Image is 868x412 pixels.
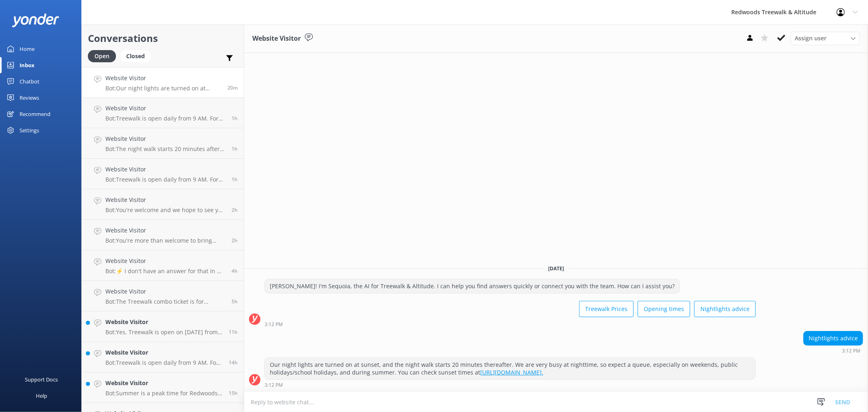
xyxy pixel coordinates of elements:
[105,115,225,122] p: Bot: Treewalk is open daily from 9 AM. For last ticket sold times, please check our website FAQs ...
[105,359,223,366] p: Bot: Treewalk is open daily from 9 AM. For Altitude, tours start at 10 AM.
[842,348,860,353] strong: 3:12 PM
[105,256,225,265] h4: Website Visitor
[232,237,238,244] span: 01:24pm 12-Aug-2025 (UTC +12:00) Pacific/Auckland
[252,33,301,44] h3: Website Visitor
[543,265,569,272] span: [DATE]
[82,281,244,311] a: Website VisitorBot:The Treewalk combo ticket is for General Admission entry only. To include a ni...
[12,13,59,27] img: yonder-white-logo.png
[105,104,225,113] h4: Website Visitor
[105,348,223,357] h4: Website Visitor
[105,390,223,397] p: Bot: Summer is a peak time for Redwoods Treewalk & Nightlights, particularly in the evenings, wit...
[82,189,244,220] a: Website VisitorBot:You're welcome and we hope to see you at [GEOGRAPHIC_DATA] & Altitude soon!2h
[105,74,221,83] h4: Website Visitor
[105,329,223,336] p: Bot: Yes, Treewalk is open on [DATE] from 11 AM to 10.30 PM. However, Altitude will be closed on ...
[82,128,244,159] a: Website VisitorBot:The night walk starts 20 minutes after sunset. For specific closing times, ple...
[120,50,151,62] div: Closed
[105,267,225,275] p: Bot: ⚡ I don't have an answer for that in my knowledge base. Please try and rephrase your questio...
[232,176,238,183] span: 01:33pm 12-Aug-2025 (UTC +12:00) Pacific/Auckland
[480,368,543,376] a: [URL][DOMAIN_NAME].
[105,237,225,244] p: Bot: You're more than welcome to bring your camera and take all the photos and videos you want al...
[105,134,225,143] h4: Website Visitor
[804,331,863,345] div: Nightlights advice
[232,206,238,213] span: 01:31pm 12-Aug-2025 (UTC +12:00) Pacific/Auckland
[120,51,155,60] a: Closed
[795,34,826,43] span: Assign user
[105,85,221,92] p: Bot: Our night lights are turned on at sunset, and the night walk starts 20 minutes thereafter. W...
[20,106,50,122] div: Recommend
[36,388,47,404] div: Help
[265,358,755,379] div: Our night lights are turned on at sunset, and the night walk starts 20 minutes thereafter. We are...
[791,32,860,45] div: Assign User
[265,322,283,327] strong: 3:12 PM
[579,301,634,317] button: Treewalk Prices
[694,301,756,317] button: Nightlights advice
[265,383,283,388] strong: 3:12 PM
[88,31,238,46] h2: Conversations
[105,165,225,174] h4: Website Visitor
[105,176,225,183] p: Bot: Treewalk is open daily from 9 AM. For last ticket sold times, please check our website FAQs ...
[105,145,225,153] p: Bot: The night walk starts 20 minutes after sunset. For specific closing times, please check the ...
[265,321,756,327] div: 03:12pm 12-Aug-2025 (UTC +12:00) Pacific/Auckland
[82,373,244,403] a: Website VisitorBot:Summer is a peak time for Redwoods Treewalk & Nightlights, particularly in the...
[105,226,225,235] h4: Website Visitor
[105,379,223,388] h4: Website Visitor
[227,84,238,91] span: 03:12pm 12-Aug-2025 (UTC +12:00) Pacific/Auckland
[20,41,35,57] div: Home
[82,98,244,128] a: Website VisitorBot:Treewalk is open daily from 9 AM. For last ticket sold times, please check our...
[20,57,35,73] div: Inbox
[229,329,238,335] span: 04:16am 12-Aug-2025 (UTC +12:00) Pacific/Auckland
[232,115,238,122] span: 02:22pm 12-Aug-2025 (UTC +12:00) Pacific/Auckland
[82,159,244,189] a: Website VisitorBot:Treewalk is open daily from 9 AM. For last ticket sold times, please check our...
[105,206,225,214] p: Bot: You're welcome and we hope to see you at [GEOGRAPHIC_DATA] & Altitude soon!
[803,348,863,353] div: 03:12pm 12-Aug-2025 (UTC +12:00) Pacific/Auckland
[25,371,58,388] div: Support Docs
[229,390,238,397] span: 11:38pm 11-Aug-2025 (UTC +12:00) Pacific/Auckland
[232,267,238,274] span: 10:46am 12-Aug-2025 (UTC +12:00) Pacific/Auckland
[82,250,244,281] a: Website VisitorBot:⚡ I don't have an answer for that in my knowledge base. Please try and rephras...
[638,301,690,317] button: Opening times
[82,311,244,342] a: Website VisitorBot:Yes, Treewalk is open on [DATE] from 11 AM to 10.30 PM. However, Altitude will...
[232,145,238,152] span: 01:57pm 12-Aug-2025 (UTC +12:00) Pacific/Auckland
[105,318,223,327] h4: Website Visitor
[82,67,244,98] a: Website VisitorBot:Our night lights are turned on at sunset, and the night walk starts 20 minutes...
[82,220,244,250] a: Website VisitorBot:You're more than welcome to bring your camera and take all the photos and vide...
[105,298,225,305] p: Bot: The Treewalk combo ticket is for General Admission entry only. To include a nighttime Fast P...
[20,122,39,138] div: Settings
[265,382,756,388] div: 03:12pm 12-Aug-2025 (UTC +12:00) Pacific/Auckland
[20,73,39,90] div: Chatbot
[265,279,680,293] div: [PERSON_NAME]! I'm Sequoia, the AI for Treewalk & Altitude. I can help you find answers quickly o...
[88,51,120,60] a: Open
[229,359,238,366] span: 01:21am 12-Aug-2025 (UTC +12:00) Pacific/Auckland
[105,195,225,204] h4: Website Visitor
[88,50,116,62] div: Open
[82,342,244,373] a: Website VisitorBot:Treewalk is open daily from 9 AM. For Altitude, tours start at 10 AM.14h
[20,90,39,106] div: Reviews
[105,287,225,296] h4: Website Visitor
[232,298,238,305] span: 09:38am 12-Aug-2025 (UTC +12:00) Pacific/Auckland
